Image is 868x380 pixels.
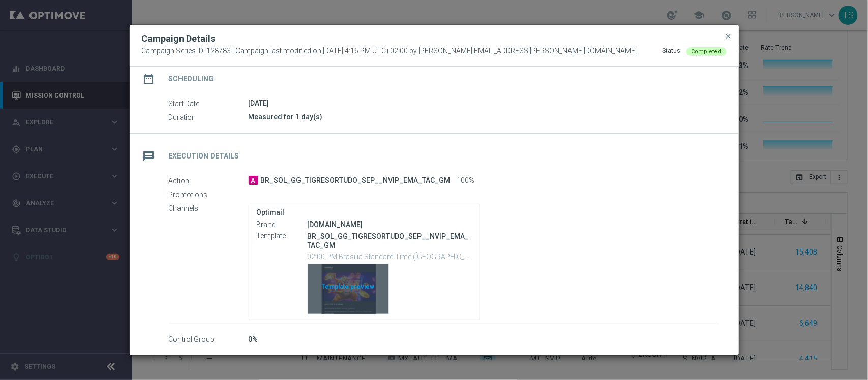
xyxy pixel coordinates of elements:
[249,176,258,185] span: A
[308,264,388,314] div: Template preview
[686,47,727,55] colored-tag: Completed
[249,334,719,344] div: 0%
[249,112,719,122] div: Measured for 1 day(s)
[169,151,240,161] h2: Execution Details
[261,176,451,185] span: BR_SOL_GG_TIGRESORTUDO_SEP__NVIP_EMA_TAC_GM
[249,98,719,108] div: [DATE]
[140,70,158,88] i: date_range
[457,176,475,185] span: 100%
[308,219,472,230] div: [DOMAIN_NAME]
[169,204,249,213] label: Channels
[140,147,158,165] i: message
[169,74,214,84] h2: Scheduling
[169,335,249,344] label: Control Group
[257,220,308,230] label: Brand
[725,32,733,40] span: close
[692,48,722,55] span: Completed
[169,113,249,122] label: Duration
[169,99,249,108] label: Start Date
[663,47,682,56] div: Status:
[142,47,637,56] span: Campaign Series ID: 128783 | Campaign last modified on [DATE] 4:16 PM UTC+02:00 by [PERSON_NAME][...
[308,264,389,314] button: Template preview
[169,176,249,185] label: Action
[142,33,216,45] h2: Campaign Details
[308,251,472,261] p: 02:00 PM Brasilia Standard Time (Sao Paulo) (UTC -03:00)
[308,232,472,250] p: BR_SOL_GG_TIGRESORTUDO_SEP__NVIP_EMA_TAC_GM
[169,190,249,199] label: Promotions
[257,232,308,241] label: Template
[257,208,472,217] label: Optimail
